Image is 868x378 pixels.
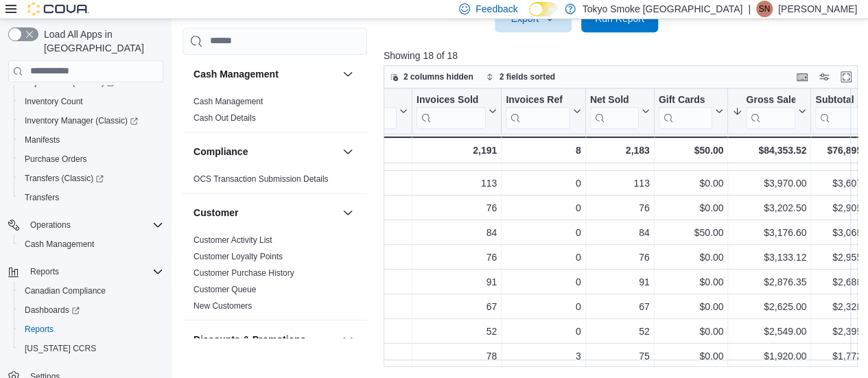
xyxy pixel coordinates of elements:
[384,49,863,62] p: Showing 18 of 18
[193,205,337,219] button: Customer
[183,231,367,319] div: Customer
[759,1,771,17] span: SN
[529,2,558,16] input: Dark Mode
[19,283,163,299] span: Canadian Compliance
[3,215,169,235] button: Operations
[19,132,163,148] span: Manifests
[193,235,272,244] a: Customer Activity List
[25,154,87,165] span: Purchase Orders
[193,332,305,346] h3: Discounts & Promotions
[748,1,751,17] p: |
[529,16,530,17] span: Dark Mode
[25,324,54,335] span: Reports
[14,130,169,150] button: Manifests
[816,69,832,85] button: Display options
[19,93,163,110] span: Inventory Count
[193,332,337,346] button: Discounts & Promotions
[25,96,83,107] span: Inventory Count
[14,169,169,188] a: Transfers (Classic)
[193,267,294,278] span: Customer Purchase History
[480,69,561,85] button: 2 fields sorted
[583,1,743,17] p: Tokyo Smoke [GEOGRAPHIC_DATA]
[19,283,111,299] a: Canadian Compliance
[193,96,263,106] a: Cash Management
[14,339,169,358] button: [US_STATE] CCRS
[193,284,256,294] a: Customer Queue
[19,113,163,129] span: Inventory Manager (Classic)
[403,71,473,82] span: 2 columns hidden
[193,173,329,184] span: OCS Transaction Submission Details
[25,263,163,280] span: Reports
[659,142,724,158] div: $50.00
[25,217,76,233] button: Operations
[3,262,169,281] button: Reports
[19,93,89,110] a: Inventory Count
[193,112,256,123] span: Cash Out Details
[193,205,238,219] h3: Customer
[14,188,169,207] button: Transfers
[193,300,252,311] span: New Customers
[19,151,163,167] span: Purchase Orders
[193,144,337,158] button: Compliance
[193,234,272,245] span: Customer Activity List
[838,69,854,85] button: Enter fullscreen
[25,115,138,126] span: Inventory Manager (Classic)
[30,220,71,231] span: Operations
[19,170,109,187] a: Transfers (Classic)
[38,27,163,55] span: Load All Apps in [GEOGRAPHIC_DATA]
[19,302,163,318] span: Dashboards
[19,302,85,318] a: Dashboards
[14,235,169,254] button: Cash Management
[14,150,169,169] button: Purchase Orders
[340,204,356,220] button: Customer
[25,217,163,233] span: Operations
[756,1,773,17] div: Stephanie Neblett
[193,268,294,277] a: Customer Purchase History
[19,189,163,206] span: Transfers
[384,69,479,85] button: 2 columns hidden
[193,250,283,261] span: Customer Loyalty Points
[794,69,810,85] button: Keyboard shortcuts
[193,67,279,80] h3: Cash Management
[193,95,263,106] span: Cash Management
[340,143,356,159] button: Compliance
[506,142,580,158] div: 8
[14,300,169,320] a: Dashboards
[500,71,555,82] span: 2 fields sorted
[340,65,356,82] button: Cash Management
[340,331,356,347] button: Discounts & Promotions
[193,251,283,261] a: Customer Loyalty Points
[25,263,64,280] button: Reports
[193,174,329,183] a: OCS Transaction Submission Details
[19,236,99,252] a: Cash Management
[14,111,169,130] a: Inventory Manager (Classic)
[19,321,163,338] span: Reports
[476,2,517,16] span: Feedback
[417,142,497,158] div: 2,191
[19,340,163,357] span: Washington CCRS
[732,142,806,158] div: $84,353.52
[193,283,256,294] span: Customer Queue
[19,236,163,252] span: Cash Management
[193,113,256,122] a: Cash Out Details
[25,173,104,184] span: Transfers (Classic)
[19,132,65,148] a: Manifests
[19,151,93,167] a: Purchase Orders
[30,266,59,277] span: Reports
[19,113,143,129] a: Inventory Manager (Classic)
[263,142,408,158] div: Totals
[183,170,367,192] div: Compliance
[193,300,252,310] a: New Customers
[590,142,650,158] div: 2,183
[778,1,857,17] p: [PERSON_NAME]
[19,321,59,338] a: Reports
[193,144,248,158] h3: Compliance
[25,134,60,145] span: Manifests
[14,281,169,300] button: Canadian Compliance
[25,239,94,250] span: Cash Management
[25,343,96,354] span: [US_STATE] CCRS
[27,2,89,16] img: Cova
[183,93,367,131] div: Cash Management
[25,192,59,203] span: Transfers
[19,170,163,187] span: Transfers (Classic)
